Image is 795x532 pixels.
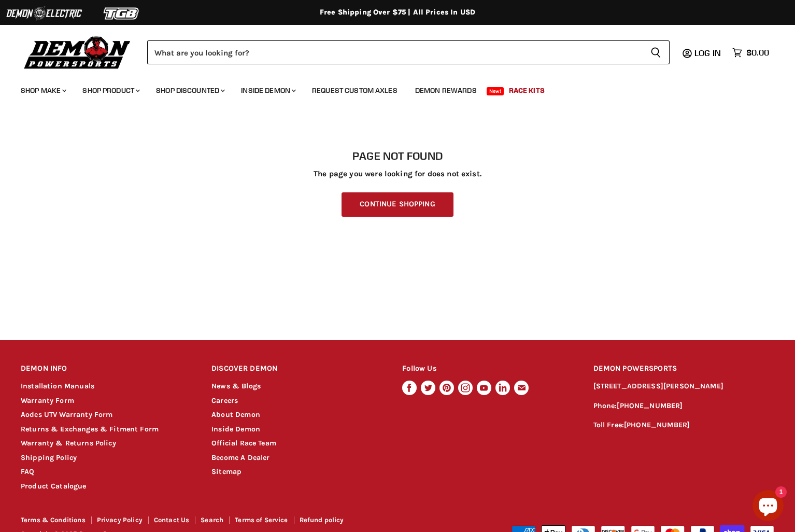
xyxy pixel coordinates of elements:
[21,34,134,71] img: Demon Powersports
[235,516,288,524] a: Terms of Service
[97,516,143,524] a: Privacy Policy
[21,170,774,178] p: The page you were looking for does not exist.
[148,80,231,101] a: Shop Discounted
[21,453,77,462] a: Shipping Policy
[21,357,192,381] h2: DEMON INFO
[21,516,86,524] a: Terms & Conditions
[407,80,485,101] a: Demon Rewards
[147,40,642,64] input: Search
[5,4,83,23] img: Demon Electric Logo 2
[690,48,727,58] a: Log in
[211,357,383,381] h2: DISCOVER DEMON
[300,516,344,524] a: Refund policy
[21,396,74,405] a: Warranty Form
[304,80,405,101] a: Request Custom Axles
[642,40,670,64] button: Search
[593,357,774,381] h2: DEMON POWERSPORTS
[593,419,774,431] p: Toll Free:
[211,425,260,433] a: Inside Demon
[154,516,190,524] a: Contact Us
[13,76,766,101] ul: Main menu
[13,80,73,101] a: Shop Make
[487,87,504,95] span: New!
[21,482,87,491] a: Product Catalogue
[402,357,574,381] h2: Follow Us
[21,382,94,390] a: Installation Manuals
[593,400,774,412] p: Phone:
[342,192,453,217] a: Continue Shopping
[211,467,242,476] a: Sitemap
[21,467,34,476] a: FAQ
[211,439,276,447] a: Official Race Team
[211,396,238,405] a: Careers
[211,453,269,462] a: Become A Dealer
[501,80,552,101] a: Race Kits
[21,410,112,419] a: Aodes UTV Warranty Form
[21,516,405,527] nav: Footer
[201,516,223,524] a: Search
[75,80,146,101] a: Shop Product
[21,425,159,433] a: Returns & Exchanges & Fitment Form
[21,150,774,162] h1: Page not found
[694,48,721,58] span: Log in
[147,40,670,64] form: Product
[749,490,787,524] inbox-online-store-chat: Shopify online store chat
[21,439,116,447] a: Warranty & Returns Policy
[233,80,302,101] a: Inside Demon
[746,48,769,58] span: $0.00
[617,401,683,410] a: [PHONE_NUMBER]
[211,382,261,390] a: News & Blogs
[83,4,161,23] img: TGB Logo 2
[593,381,774,393] p: [STREET_ADDRESS][PERSON_NAME]
[624,421,690,429] a: [PHONE_NUMBER]
[211,410,260,419] a: About Demon
[727,45,774,60] a: $0.00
